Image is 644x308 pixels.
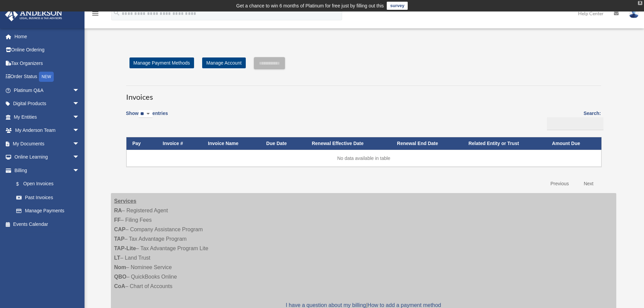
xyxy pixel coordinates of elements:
span: arrow_drop_down [73,137,86,151]
span: arrow_drop_down [73,124,86,138]
a: How to add a payment method [367,302,441,308]
div: close [638,1,642,5]
img: Anderson Advisors Platinum Portal [3,8,64,21]
span: arrow_drop_down [73,84,86,97]
a: Past Invoices [9,191,86,204]
a: Billingarrow_drop_down [5,164,86,177]
img: User Pic [629,8,639,18]
a: My Entitiesarrow_drop_down [5,110,90,124]
select: Showentries [139,110,152,118]
input: Search: [547,117,603,130]
th: Renewal End Date: activate to sort column ascending [391,137,462,150]
a: menu [91,12,99,18]
a: Previous [545,177,574,191]
a: Events Calendar [5,217,90,231]
label: Show entries [126,109,168,125]
a: My Anderson Teamarrow_drop_down [5,124,90,137]
a: Online Learningarrow_drop_down [5,150,90,164]
span: arrow_drop_down [73,110,86,124]
strong: LT [114,255,120,261]
a: Platinum Q&Aarrow_drop_down [5,84,90,97]
strong: RA [114,208,122,213]
a: Tax Organizers [5,56,90,70]
th: Invoice #: activate to sort column ascending [157,137,202,150]
span: arrow_drop_down [73,97,86,111]
th: Renewal Effective Date: activate to sort column ascending [306,137,391,150]
a: Online Ordering [5,43,90,57]
a: survey [387,2,408,10]
a: Order StatusNEW [5,70,90,84]
th: Due Date: activate to sort column ascending [260,137,306,150]
a: Digital Productsarrow_drop_down [5,97,90,111]
a: Manage Payments [9,204,86,218]
th: Amount Due: activate to sort column ascending [546,137,601,150]
strong: CoA [114,283,125,289]
i: menu [91,9,99,18]
a: Manage Account [202,57,245,68]
strong: TAP-Lite [114,245,136,251]
span: $ [20,180,23,188]
a: Next [579,177,599,191]
a: $Open Invoices [9,177,83,191]
th: Pay: activate to sort column descending [126,137,157,150]
th: Invoice Name: activate to sort column ascending [202,137,260,150]
strong: TAP [114,236,125,242]
span: arrow_drop_down [73,164,86,177]
strong: Services [114,198,137,204]
a: Home [5,30,90,43]
div: Get a chance to win 6 months of Platinum for free just by filling out this [236,2,384,10]
div: NEW [39,72,54,82]
i: search [113,9,120,17]
h3: Invoices [126,86,601,102]
a: My Documentsarrow_drop_down [5,137,90,150]
strong: Nom [114,264,126,270]
a: Manage Payment Methods [129,57,194,68]
strong: QBO [114,274,126,280]
span: arrow_drop_down [73,150,86,164]
strong: FF [114,217,121,223]
th: Related Entity or Trust: activate to sort column ascending [462,137,546,150]
td: No data available in table [126,150,601,167]
a: I have a question about my billing [286,302,366,308]
strong: CAP [114,227,126,232]
label: Search: [545,109,601,130]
